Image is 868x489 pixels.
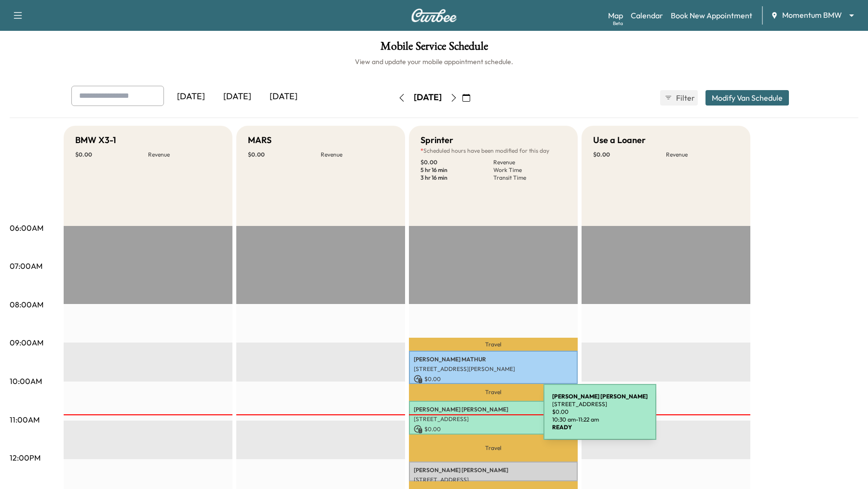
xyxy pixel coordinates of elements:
[782,10,842,21] span: Momentum BMW
[75,151,148,159] p: $ 0.00
[75,133,116,147] h5: BMW X3-1
[411,9,457,22] img: Curbee Logo
[10,40,858,57] h1: Mobile Service Schedule
[552,416,648,423] p: 10:30 am - 11:22 am
[666,151,739,159] p: Revenue
[552,408,648,416] p: $ 0.00
[420,166,493,174] p: 5 hr 16 min
[660,90,698,106] button: Filter
[148,151,221,159] p: Revenue
[10,260,42,272] p: 07:00AM
[248,133,271,147] h5: MARS
[10,452,41,463] p: 12:00PM
[10,337,43,348] p: 09:00AM
[493,174,566,182] p: Transit Time
[10,375,42,387] p: 10:00AM
[10,299,43,310] p: 08:00AM
[10,57,858,66] h6: View and update your mobile appointment schedule.
[705,90,789,106] button: Modify Van Schedule
[414,92,442,104] div: [DATE]
[676,92,693,104] span: Filter
[248,151,321,159] p: $ 0.00
[414,356,573,363] p: [PERSON_NAME] MATHUR
[409,338,578,351] p: Travel
[552,423,572,431] b: READY
[493,159,566,166] p: Revenue
[414,425,573,434] p: $ 0.00
[414,365,573,373] p: [STREET_ADDRESS][PERSON_NAME]
[414,415,573,423] p: [STREET_ADDRESS]
[409,384,578,401] p: Travel
[420,133,453,147] h5: Sprinter
[260,86,307,108] div: [DATE]
[608,10,623,21] a: MapBeta
[552,400,648,408] p: [STREET_ADDRESS]
[321,151,393,159] p: Revenue
[409,435,578,462] p: Travel
[10,222,43,234] p: 06:00AM
[414,375,573,383] p: $ 0.00
[414,466,573,474] p: [PERSON_NAME] [PERSON_NAME]
[593,151,666,159] p: $ 0.00
[593,133,646,147] h5: Use a Loaner
[493,166,566,174] p: Work Time
[168,86,214,108] div: [DATE]
[631,10,663,21] a: Calendar
[552,393,648,400] b: [PERSON_NAME] [PERSON_NAME]
[420,147,566,155] p: Scheduled hours have been modified for this day
[420,159,493,166] p: $ 0.00
[10,414,40,425] p: 11:00AM
[214,86,260,108] div: [DATE]
[671,10,752,21] a: Book New Appointment
[414,476,573,484] p: [STREET_ADDRESS]
[613,20,623,27] div: Beta
[414,406,573,413] p: [PERSON_NAME] [PERSON_NAME]
[420,174,493,182] p: 3 hr 16 min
